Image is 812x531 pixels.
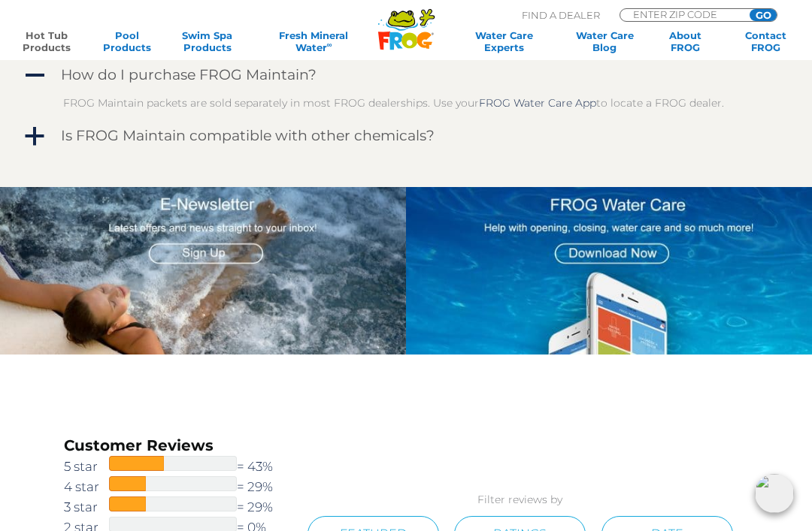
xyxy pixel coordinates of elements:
[453,29,556,53] a: Water CareExperts
[23,125,46,148] span: a
[64,497,109,517] span: 3 star
[632,9,733,20] input: Zip Code Form
[479,96,596,110] a: FROG Water Care App
[61,67,317,83] h4: How do I purchase FROG Maintain?
[735,29,797,53] a: ContactFROG
[64,456,292,476] a: 5 star= 43%
[406,187,812,355] img: App Graphic
[22,63,790,87] a: A How do I purchase FROG Maintain?
[22,124,790,148] a: a Is FROG Maintain compatible with other chemicals?
[256,29,371,53] a: Fresh MineralWater∞
[63,95,771,112] p: FROG Maintain packets are sold separately in most FROG dealerships. Use your to locate a FROG dea...
[61,128,435,144] h4: Is FROG Maintain compatible with other chemicals?
[23,65,46,87] span: A
[15,29,77,53] a: Hot TubProducts
[522,8,600,22] p: Find A Dealer
[574,29,636,53] a: Water CareBlog
[64,496,292,517] a: 3 star= 29%
[64,476,292,496] a: 4 star= 29%
[327,41,332,49] sup: ∞
[64,457,109,476] span: 5 star
[292,491,748,508] p: Filter reviews by
[95,29,158,53] a: PoolProducts
[755,474,794,513] img: openIcon
[64,477,109,496] span: 4 star
[64,435,292,456] h3: Customer Reviews
[654,29,717,53] a: AboutFROG
[176,29,238,53] a: Swim SpaProducts
[750,9,777,21] input: GO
